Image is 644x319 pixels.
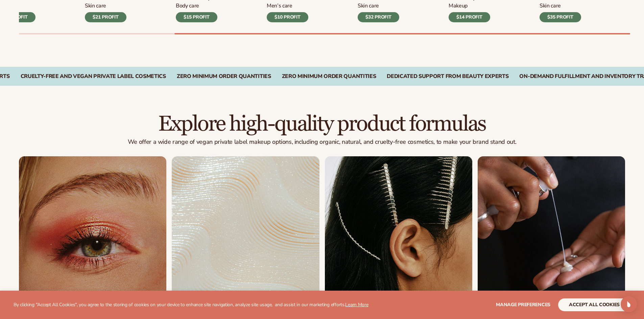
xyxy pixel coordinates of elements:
div: $10 PROFIT [267,12,308,22]
div: Makeup [449,2,490,9]
a: Learn More [345,301,368,308]
div: Open Intercom Messenger [621,296,637,312]
div: Body Care [176,2,217,9]
div: Skin Care [85,2,138,9]
div: $21 PROFIT [85,12,126,22]
div: $35 PROFIT [540,12,581,22]
p: We offer a wide range of vegan private label makeup options, including organic, natural, and crue... [19,138,625,146]
div: 1 / 8 [19,156,166,318]
div: Skin Care [358,2,399,9]
div: Zero Minimum Order QuantitieS [282,73,376,80]
div: Skin Care [540,2,581,9]
div: $15 PROFIT [176,12,217,22]
div: Dedicated Support From Beauty Experts [387,73,508,80]
div: Men’s Care [267,2,308,9]
p: By clicking "Accept All Cookies", you agree to the storing of cookies on your device to enhance s... [14,302,368,308]
span: Manage preferences [496,301,550,308]
div: Cruelty-Free and vegan private label cosmetics [21,73,166,80]
div: Zero Minimum Order QuantitieS [177,73,271,80]
div: $14 PROFIT [449,12,490,22]
button: Manage preferences [496,298,550,311]
div: 3 / 8 [325,156,472,318]
h2: Explore high-quality product formulas [19,113,625,135]
div: $32 PROFIT [358,12,399,22]
button: accept all cookies [558,298,630,311]
div: 2 / 8 [172,156,319,318]
div: 4 / 8 [478,156,625,318]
